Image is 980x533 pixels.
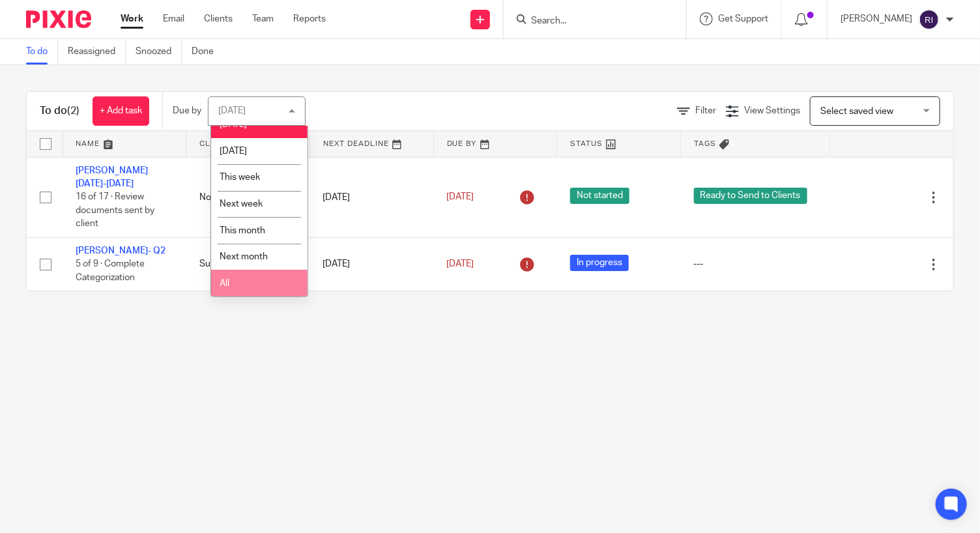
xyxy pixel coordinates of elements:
span: Next week [220,199,263,209]
span: Tags [694,140,716,147]
a: To do [26,39,58,65]
span: In progress [570,255,629,271]
a: Email [163,12,184,25]
td: [DATE] [310,157,433,237]
span: [DATE] [446,259,474,268]
span: Filter [695,106,716,115]
span: Select saved view [820,107,893,116]
a: Snoozed [136,39,182,65]
span: Not started [570,188,629,204]
a: Work [121,12,143,25]
a: Done [192,39,223,65]
span: Ready to Send to Clients [694,188,807,204]
div: [DATE] [218,106,246,115]
span: Next month [220,252,268,261]
a: Team [252,12,274,25]
span: All [220,279,229,288]
div: --- [694,257,817,270]
a: + Add task [93,96,149,126]
a: [PERSON_NAME]- Q2 [76,246,166,255]
td: [DATE] [310,237,433,291]
input: Search [530,16,647,27]
img: Pixie [26,10,91,28]
td: Sully's Softies [186,237,310,291]
td: Northern Tallow & Co. [186,157,310,237]
p: Due by [173,104,201,117]
span: (2) [67,106,79,116]
span: Get Support [718,14,768,23]
span: 5 of 9 · Complete Categorization [76,259,145,282]
span: This week [220,173,260,182]
span: 16 of 17 · Review documents sent by client [76,192,154,228]
h1: To do [40,104,79,118]
span: View Settings [744,106,800,115]
span: This month [220,226,265,235]
span: [DATE] [446,192,474,201]
a: Reports [293,12,326,25]
a: Reassigned [68,39,126,65]
a: [PERSON_NAME][DATE]-[DATE] [76,166,148,188]
span: [DATE] [220,147,247,156]
p: [PERSON_NAME] [841,12,912,25]
img: svg%3E [919,9,940,30]
a: Clients [204,12,233,25]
